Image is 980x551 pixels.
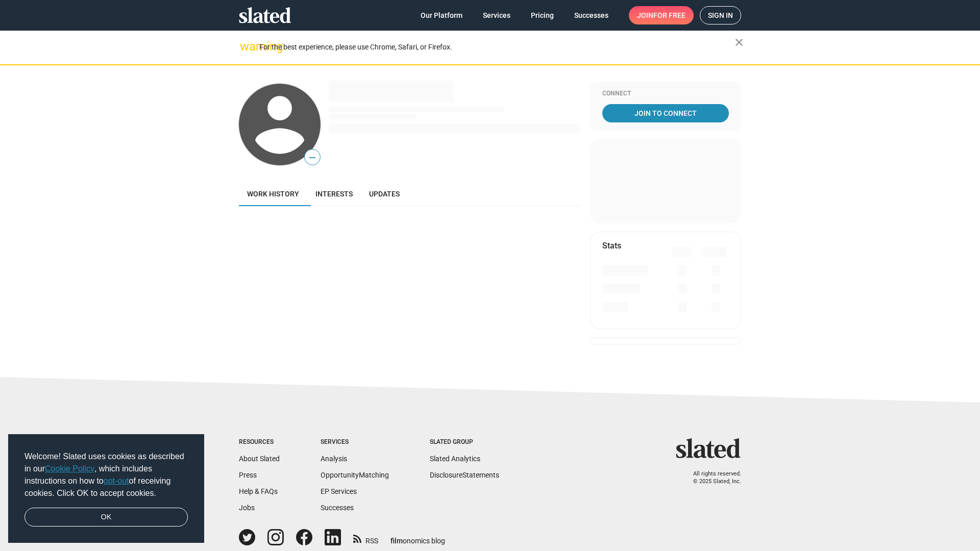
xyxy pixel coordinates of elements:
[602,240,621,251] mat-card-title: Stats
[733,36,745,48] mat-icon: close
[475,6,519,24] a: Services
[708,7,733,24] span: Sign in
[430,455,480,463] a: Slated Analytics
[629,6,694,24] a: Joinfor free
[24,508,188,527] a: dismiss cookie message
[390,528,445,546] a: filmonomics blog
[239,182,307,206] a: Work history
[531,6,554,24] span: Pricing
[239,438,280,446] div: Resources
[45,464,94,473] a: Cookie Policy
[315,190,353,198] span: Interests
[24,450,188,499] span: Welcome! Slated uses cookies as described in our , which includes instructions on how to of recei...
[369,190,400,198] span: Updates
[239,504,255,512] a: Jobs
[321,438,389,446] div: Services
[321,487,357,495] a: EP Services
[653,6,685,24] span: for free
[321,471,389,479] a: OpportunityMatching
[361,182,408,206] a: Updates
[602,104,729,122] a: Join To Connect
[239,471,257,479] a: Press
[412,6,471,24] a: Our Platform
[259,40,735,54] div: For the best experience, please use Chrome, Safari, or Firefox.
[430,471,499,479] a: DisclosureStatements
[574,6,608,24] span: Successes
[523,6,562,24] a: Pricing
[240,40,252,53] mat-icon: warning
[247,190,299,198] span: Work history
[430,438,499,446] div: Slated Group
[604,104,727,122] span: Join To Connect
[566,6,617,24] a: Successes
[353,530,378,546] a: RSS
[682,470,741,485] p: All rights reserved. © 2025 Slated, Inc.
[239,487,278,495] a: Help & FAQs
[700,6,741,24] a: Sign in
[8,434,204,543] div: cookieconsent
[104,477,129,485] a: opt-out
[602,90,729,98] div: Connect
[321,504,354,512] a: Successes
[305,151,320,164] span: —
[637,6,685,24] span: Join
[483,6,510,24] span: Services
[239,455,280,463] a: About Slated
[390,537,403,545] span: film
[321,455,347,463] a: Analysis
[307,182,361,206] a: Interests
[421,6,462,24] span: Our Platform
